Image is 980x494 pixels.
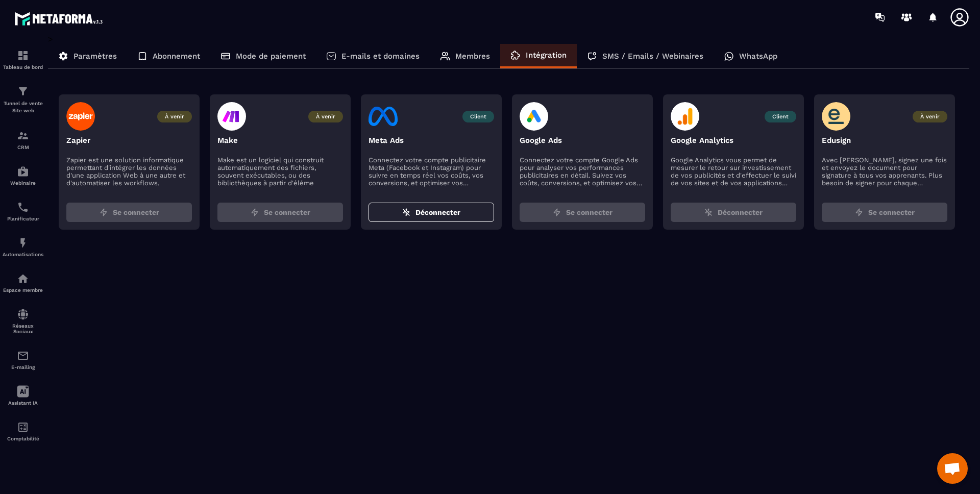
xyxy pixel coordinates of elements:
[217,102,246,131] img: make-logo.47d65c36.svg
[3,229,43,265] a: automationsautomationsAutomatisations
[251,208,259,216] img: zap.8ac5aa27.svg
[3,400,43,406] p: Assistant IA
[415,207,460,217] span: Déconnecter
[66,102,95,131] img: zapier-logo.003d59f5.svg
[3,216,43,221] p: Planificateur
[217,203,343,222] button: Se connecter
[3,342,43,378] a: emailemailE-mailing
[369,136,494,145] p: Meta Ads
[704,208,713,216] img: zap-off.84e09383.svg
[553,208,561,216] img: zap.8ac5aa27.svg
[822,156,947,187] p: Avec [PERSON_NAME], signez une fois et envoyez le document pour signature à tous vos apprenants. ...
[369,203,494,222] button: Déconnecter
[3,323,43,334] p: Réseaux Sociaux
[369,156,494,187] p: Connectez votre compte publicitaire Meta (Facebook et Instagram) pour suivre en temps réel vos co...
[868,207,915,217] span: Se connecter
[17,130,29,142] img: formation
[3,378,43,413] a: Assistant IA
[17,273,29,285] img: automations
[3,364,43,370] p: E-mailing
[236,52,306,61] p: Mode de paiement
[264,207,310,217] span: Se connecter
[671,203,796,222] button: Déconnecter
[526,51,567,60] p: Intégration
[3,100,43,114] p: Tunnel de vente Site web
[822,102,851,131] img: edusign-logo.5fe905fa.svg
[17,421,29,433] img: accountant
[3,436,43,441] p: Comptabilité
[369,102,398,131] img: facebook-logo.eb727249.svg
[3,158,43,193] a: automationsautomationsWebinaire
[602,52,703,61] p: SMS / Emails / Webinaires
[3,144,43,150] p: CRM
[822,203,947,222] button: Se connecter
[566,207,612,217] span: Se connecter
[520,203,645,222] button: Se connecter
[520,136,645,145] p: Google Ads
[520,156,645,187] p: Connectez votre compte Google Ads pour analyser vos performances publicitaires en détail. Suivez ...
[17,85,29,97] img: formation
[3,193,43,229] a: schedulerschedulerPlanificateur
[765,111,796,122] span: Client
[462,111,494,122] span: Client
[520,102,549,131] img: google-ads-logo.4cdbfafa.svg
[157,111,192,122] span: À venir
[217,136,343,145] p: Make
[3,180,43,186] p: Webinaire
[671,136,796,145] p: Google Analytics
[17,350,29,362] img: email
[66,136,192,145] p: Zapier
[14,9,106,28] img: logo
[822,136,947,145] p: Edusign
[855,208,863,216] img: zap.8ac5aa27.svg
[17,201,29,213] img: scheduler
[17,165,29,178] img: automations
[3,78,43,122] a: formationformationTunnel de vente Site web
[739,52,777,61] p: WhatsApp
[3,42,43,78] a: formationformationTableau de bord
[48,34,970,245] div: >
[3,301,43,342] a: social-networksocial-networkRéseaux Sociaux
[73,52,117,61] p: Paramètres
[66,156,192,187] p: Zapier est une solution informatique permettant d'intégrer les données d'une application Web à un...
[718,207,763,217] span: Déconnecter
[455,52,490,61] p: Membres
[66,203,192,222] button: Se connecter
[17,308,29,320] img: social-network
[3,252,43,257] p: Automatisations
[937,453,968,484] div: Ouvrir le chat
[217,156,343,187] p: Make est un logiciel qui construit automatiquement des fichiers, souvent exécutables, ou des bibl...
[3,413,43,449] a: accountantaccountantComptabilité
[113,207,159,217] span: Se connecter
[3,122,43,158] a: formationformationCRM
[671,102,700,131] img: google-analytics-logo.594682c4.svg
[3,287,43,293] p: Espace membre
[671,156,796,187] p: Google Analytics vous permet de mesurer le retour sur investissement de vos publicités et d'effec...
[402,208,410,216] img: zap-off.84e09383.svg
[341,52,420,61] p: E-mails et domaines
[3,64,43,70] p: Tableau de bord
[308,111,343,122] span: À venir
[100,208,108,216] img: zap.8ac5aa27.svg
[3,265,43,301] a: automationsautomationsEspace membre
[153,52,200,61] p: Abonnement
[17,50,29,62] img: formation
[17,237,29,249] img: automations
[913,111,947,122] span: À venir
